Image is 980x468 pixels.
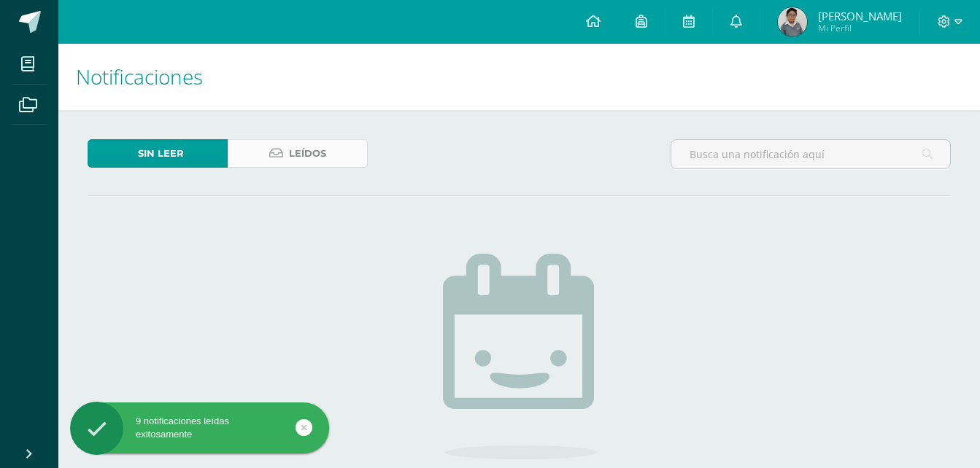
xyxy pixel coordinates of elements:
[76,63,203,90] span: Notificaciones
[138,140,184,167] span: Sin leer
[671,140,950,168] input: Busca una notificación aquí
[228,139,368,168] a: Leídos
[443,254,596,459] img: no_activities.png
[88,139,228,168] a: Sin leer
[289,140,326,167] span: Leídos
[778,7,807,36] img: 469aba7255fb97492fe1fba9f669ce17.png
[818,9,902,23] span: [PERSON_NAME]
[818,22,902,34] span: Mi Perfil
[70,415,329,441] div: 9 notificaciones leídas exitosamente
